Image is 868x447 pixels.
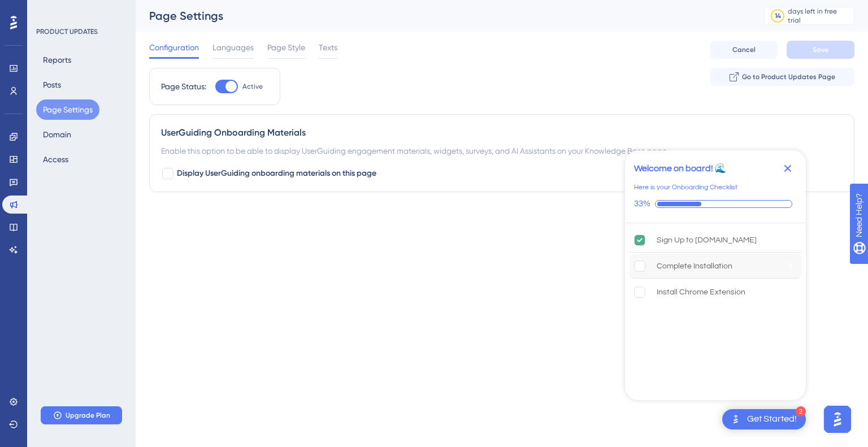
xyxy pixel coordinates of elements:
[41,406,122,424] button: Upgrade Plan
[634,199,650,209] div: 33%
[722,409,806,429] div: Open Get Started! checklist, remaining modules: 2
[775,11,781,20] div: 14
[742,72,835,81] span: Go to Product Updates Page
[813,45,828,54] span: Save
[634,199,797,209] div: Checklist progress: 33%
[732,45,756,54] span: Cancel
[177,167,376,180] span: Display UserGuiding onboarding materials on this page
[212,41,254,54] span: Languages
[630,228,801,253] div: Sign Up to UserGuiding.com is complete.
[319,41,337,54] span: Texts
[787,41,854,59] button: Save
[36,149,75,170] button: Access
[796,406,806,416] div: 2
[788,7,850,25] div: days left in free trial
[267,41,305,54] span: Page Style
[36,124,78,145] button: Domain
[161,144,843,158] div: Enable this option to be able to display UserGuiding engagement materials, widgets, surveys, and ...
[779,159,797,177] div: Close Checklist
[630,280,801,305] div: Install Chrome Extension is incomplete.
[821,402,854,436] iframe: UserGuiding AI Assistant Launcher
[747,413,797,426] div: Get Started!
[242,82,263,91] span: Active
[657,233,757,247] div: Sign Up to [DOMAIN_NAME]
[161,126,843,140] div: UserGuiding Onboarding Materials
[657,285,745,299] div: Install Chrome Extension
[630,254,801,279] div: Complete Installation is incomplete.
[149,41,199,54] span: Configuration
[710,41,778,59] button: Cancel
[149,8,736,24] div: Page Settings
[625,223,806,397] div: Checklist items
[625,150,806,400] div: Checklist Container
[36,50,78,70] button: Reports
[36,75,68,95] button: Posts
[36,99,99,120] button: Page Settings
[36,27,98,36] div: PRODUCT UPDATES
[710,68,854,86] button: Go to Product Updates Page
[27,3,71,16] span: Need Help?
[634,182,737,193] div: Here is your Onboarding Checklist
[657,259,732,273] div: Complete Installation
[634,162,726,175] div: Welcome on board! 🌊
[161,80,206,93] div: Page Status:
[729,413,743,426] img: launcher-image-alternative-text
[66,411,110,420] span: Upgrade Plan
